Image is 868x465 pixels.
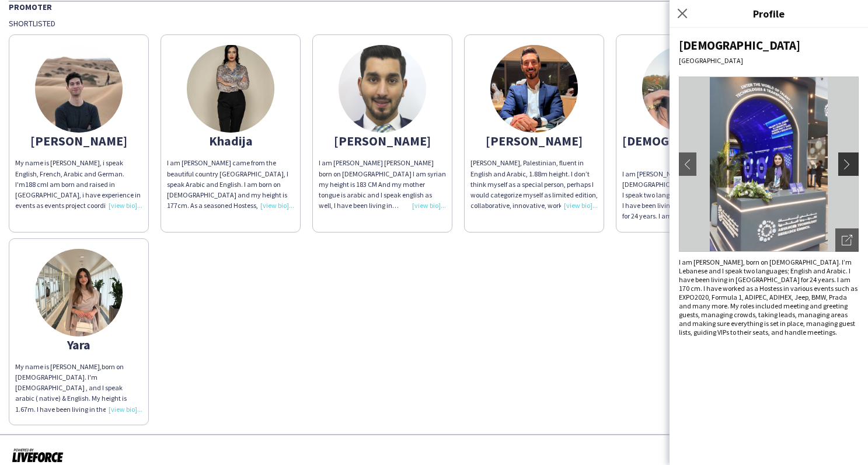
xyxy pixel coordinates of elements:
div: [PERSON_NAME] [15,136,142,146]
div: My name is [PERSON_NAME],born on [DEMOGRAPHIC_DATA]. I'm [DEMOGRAPHIC_DATA] , and I speak arabic ... [15,362,142,415]
div: I am [PERSON_NAME] came from the beautiful country [GEOGRAPHIC_DATA], I speak Arabic and English.... [167,158,294,211]
div: I am [PERSON_NAME], born on [DEMOGRAPHIC_DATA]. I’m Lebanese and I speak two languages; English a... [679,258,859,336]
div: Yara [15,339,142,350]
div: [PERSON_NAME] [319,136,446,146]
img: Crew avatar or photo [679,77,859,252]
div: [DEMOGRAPHIC_DATA] [679,37,859,53]
div: [PERSON_NAME], Palestinian, fluent in English and Arabic, 1.88m height. I don’t think myself as a... [470,158,598,211]
img: thumb-662f948cb7043.jpeg [490,45,578,133]
h3: Profile [670,6,868,21]
div: [DEMOGRAPHIC_DATA] [622,136,750,157]
div: [GEOGRAPHIC_DATA] [679,56,859,65]
div: Open photos pop-in [835,228,859,252]
img: thumb-67126dc907f79.jpeg [187,45,274,133]
img: Powered by Liveforce [12,447,64,463]
span: 188 cm [25,180,47,189]
img: thumb-3c4366df-2dda-49c4-ac57-7476a23bfdf7.jpg [35,249,123,336]
div: I am [PERSON_NAME], born on [DEMOGRAPHIC_DATA]. I’m Lebanese and I speak two languages; English a... [622,169,750,222]
div: Shortlisted [9,18,859,29]
div: Khadija [167,136,294,146]
div: Promoter [9,1,859,12]
span: My name is [PERSON_NAME], i speak English, French, Arabic and German. I'm [15,158,124,188]
img: thumb-61448b8ebfa50.png [339,45,426,133]
span: I am born and raised in [GEOGRAPHIC_DATA], i have experience in events as events project coordina... [15,180,141,231]
div: [PERSON_NAME] [470,136,598,146]
img: thumb-66e6b7ba926ce.png [642,45,730,133]
div: I am [PERSON_NAME] [PERSON_NAME] born on [DEMOGRAPHIC_DATA] I am syrian my height is 183 CM And m... [319,158,446,211]
img: thumb-5f284ddb0ca2c.jpeg [35,45,123,133]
